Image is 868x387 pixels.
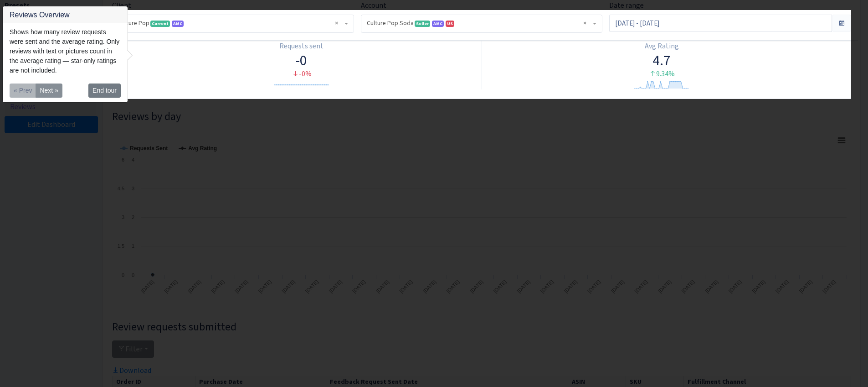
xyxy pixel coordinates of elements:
[432,21,444,27] span: AMC
[486,69,838,79] div: 9.34%
[415,21,430,27] span: Seller
[125,69,478,79] div: -0%
[3,7,127,23] h3: Reviews Overview
[172,21,184,27] span: AMC
[367,19,591,28] span: Culture Pop Soda <span class="badge badge-success">Seller</span><span class="badge badge-primary"...
[486,41,838,52] div: Avg Rating
[118,19,343,28] span: Culture Pop <span class="badge badge-success">Current</span><span class="badge badge-primary">AMC...
[113,15,354,32] span: Culture Pop <span class="badge badge-success">Current</span><span class="badge badge-primary">AMC...
[361,15,602,32] span: Culture Pop Soda <span class="badge badge-success">Seller</span><span class="badge badge-primary"...
[446,21,454,27] span: US
[36,84,62,98] button: Next »
[125,41,478,52] div: Requests sent
[10,84,36,98] button: « Prev
[335,19,338,28] span: Remove all items
[486,52,838,69] div: 4.7
[88,84,121,98] button: End tour
[3,23,127,79] div: Shows how many review requests were sent and the average rating. Only reviews with text or pictur...
[150,21,170,27] span: Current
[125,52,478,69] div: -0
[583,19,586,28] span: Remove all items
